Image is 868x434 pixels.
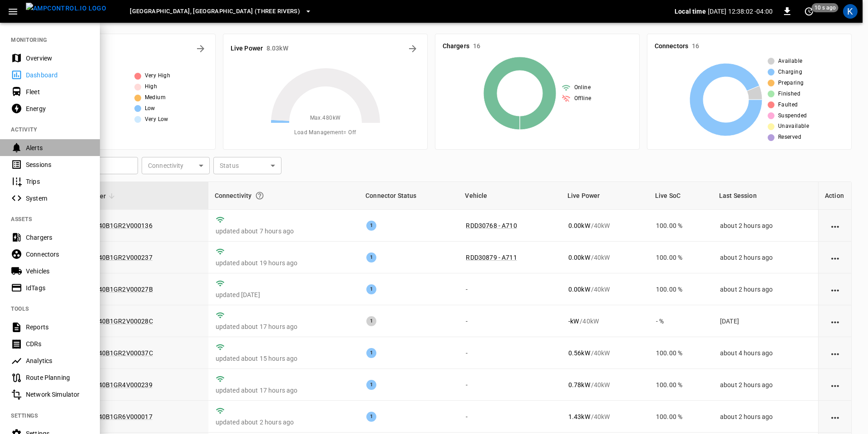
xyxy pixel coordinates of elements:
div: IdTags [26,283,89,293]
div: profile-icon [843,4,858,19]
div: Trips [26,177,89,186]
div: CDRs [26,339,89,348]
span: [GEOGRAPHIC_DATA], [GEOGRAPHIC_DATA] (Three Rivers) [130,6,300,17]
div: Reports [26,323,89,332]
p: Local time [675,7,706,16]
img: ampcontrol.io logo [26,3,106,14]
p: [DATE] 12:38:02 -04:00 [708,7,773,16]
div: Chargers [26,233,89,242]
div: System [26,194,89,203]
div: Vehicles [26,267,89,276]
span: 10 s ago [812,3,838,12]
button: set refresh interval [802,4,816,19]
div: Route Planning [26,373,89,382]
div: Connectors [26,250,89,259]
div: Analytics [26,356,89,365]
div: Energy [26,104,89,113]
div: Alerts [26,143,89,152]
div: Dashboard [26,71,89,80]
div: Fleet [26,87,89,96]
div: Overview [26,54,89,63]
div: Sessions [26,160,89,169]
div: Network Simulator [26,390,89,399]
